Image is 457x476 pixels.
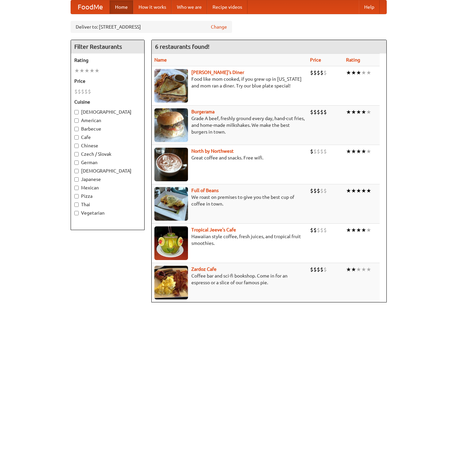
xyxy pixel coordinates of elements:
[155,43,210,50] ng-pluralize: 6 restaurants found!
[351,69,356,76] li: ★
[323,108,327,116] li: $
[74,118,79,123] input: American
[356,69,361,76] li: ★
[154,272,305,286] p: Coffee bar and sci-fi bookshop. Come in for an espresso or a slice of our famous pie.
[323,226,327,234] li: $
[74,210,141,216] label: Vegetarian
[361,226,366,234] li: ★
[154,148,188,181] img: north.jpg
[154,115,305,135] p: Grade A beef, freshly ground every day, hand-cut fries, and home-made milkshakes. We make the bes...
[356,226,361,234] li: ★
[313,108,317,116] li: $
[154,233,305,247] p: Hawaiian style coffee, fresh juices, and tropical fruit smoothies.
[211,24,227,30] a: Change
[74,193,141,199] label: Pizza
[310,108,313,116] li: $
[74,135,79,140] input: Cafe
[71,40,144,53] h4: Filter Restaurants
[74,176,141,183] label: Japanese
[346,108,351,116] li: ★
[320,187,323,194] li: $
[346,226,351,234] li: ★
[88,88,91,95] li: $
[74,67,79,74] li: ★
[207,0,247,14] a: Recipe videos
[320,69,323,76] li: $
[310,148,313,155] li: $
[154,69,188,103] img: sallys.jpg
[346,57,360,63] a: Rating
[351,266,356,273] li: ★
[154,266,188,299] img: zardoz.jpg
[361,108,366,116] li: ★
[366,226,371,234] li: ★
[323,266,327,273] li: $
[313,266,317,273] li: $
[366,69,371,76] li: ★
[89,67,94,74] li: ★
[351,108,356,116] li: ★
[74,160,79,165] input: German
[84,88,88,95] li: $
[191,109,215,114] a: Burgerama
[154,194,305,207] p: We roast on premises to give you the best cup of coffee in town.
[351,187,356,194] li: ★
[74,159,141,166] label: German
[346,69,351,76] li: ★
[313,187,317,194] li: $
[351,226,356,234] li: ★
[323,69,327,76] li: $
[191,266,217,272] a: Zardoz Cafe
[310,57,321,63] a: Price
[313,226,317,234] li: $
[351,148,356,155] li: ★
[191,148,234,154] b: North by Northwest
[154,76,305,89] p: Food like mom cooked, if you grew up in [US_STATE] and mom ran a diner. Try our blue plate special!
[317,266,320,273] li: $
[361,148,366,155] li: ★
[320,266,323,273] li: $
[313,148,317,155] li: $
[356,266,361,273] li: ★
[74,211,79,215] input: Vegetarian
[361,266,366,273] li: ★
[361,69,366,76] li: ★
[313,69,317,76] li: $
[323,148,327,155] li: $
[71,0,110,14] a: FoodMe
[74,117,141,124] label: American
[317,187,320,194] li: $
[310,266,313,273] li: $
[74,203,79,207] input: Thai
[71,21,232,33] div: Deliver to: [STREET_ADDRESS]
[154,57,167,63] a: Name
[74,151,141,157] label: Czech / Slovak
[346,266,351,273] li: ★
[310,69,313,76] li: $
[317,226,320,234] li: $
[110,0,133,14] a: Home
[317,108,320,116] li: $
[359,0,380,14] a: Help
[74,142,141,149] label: Chinese
[317,69,320,76] li: $
[74,78,141,84] h5: Price
[346,187,351,194] li: ★
[320,148,323,155] li: $
[317,148,320,155] li: $
[191,70,244,75] b: [PERSON_NAME]'s Diner
[154,226,188,260] img: jeeves.jpg
[356,108,361,116] li: ★
[74,169,79,173] input: [DEMOGRAPHIC_DATA]
[94,67,100,74] li: ★
[154,108,188,142] img: burgerama.jpg
[79,67,84,74] li: ★
[366,108,371,116] li: ★
[191,188,219,193] a: Full of Beans
[154,187,188,221] img: beans.jpg
[366,148,371,155] li: ★
[356,148,361,155] li: ★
